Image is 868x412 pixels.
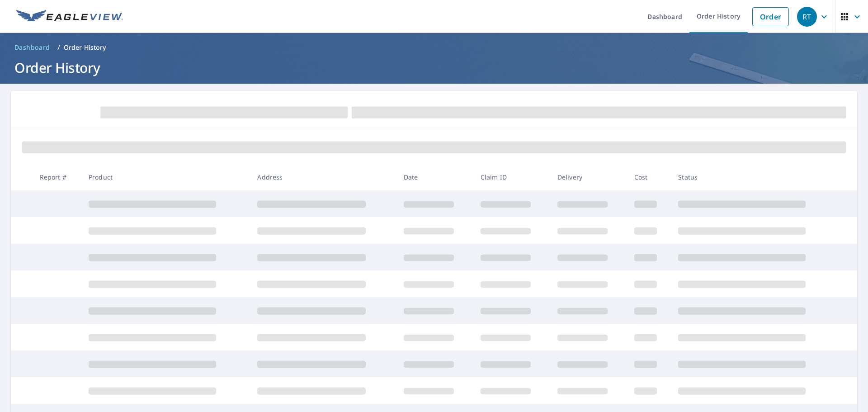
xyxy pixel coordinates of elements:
[550,164,627,190] th: Delivery
[16,10,123,24] img: EV Logo
[752,7,789,26] a: Order
[33,164,81,190] th: Report #
[11,40,857,55] nav: breadcrumb
[250,164,396,190] th: Address
[64,43,106,52] p: Order History
[11,58,857,77] h1: Order History
[797,7,817,27] div: RT
[396,164,473,190] th: Date
[627,164,671,190] th: Cost
[671,164,840,190] th: Status
[14,43,50,52] span: Dashboard
[473,164,550,190] th: Claim ID
[81,164,250,190] th: Product
[57,42,60,53] li: /
[11,40,54,55] a: Dashboard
